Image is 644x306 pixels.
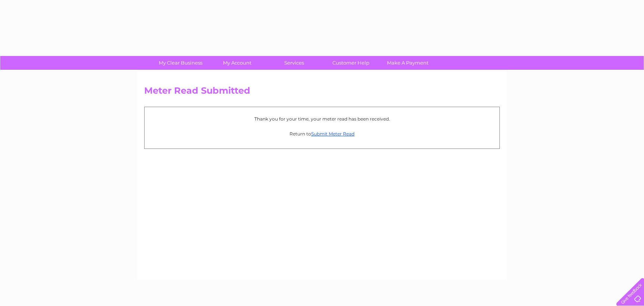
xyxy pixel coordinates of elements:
[320,56,382,70] a: Customer Help
[377,56,439,70] a: Make A Payment
[148,115,496,122] p: Thank you for your time, your meter read has been received.
[207,56,268,70] a: My Account
[263,56,325,70] a: Services
[144,85,500,100] h2: Meter Read Submitted
[311,131,354,137] a: Submit Meter Read
[150,56,211,70] a: My Clear Business
[148,130,496,137] p: Return to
